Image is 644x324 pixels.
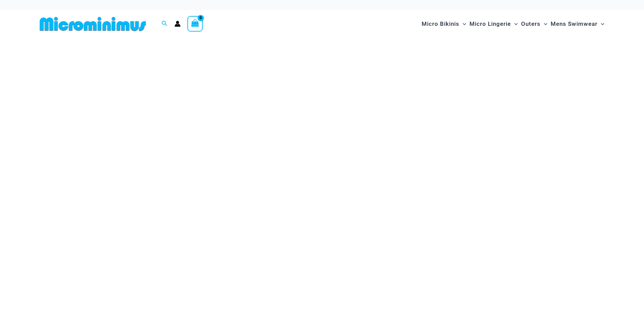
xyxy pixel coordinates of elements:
[551,15,597,33] span: Mens Swimwear
[519,14,549,34] a: OutersMenu ToggleMenu Toggle
[162,20,168,28] a: Search icon link
[174,21,181,27] a: Account icon link
[549,14,606,34] a: Mens SwimwearMenu ToggleMenu Toggle
[521,15,540,33] span: Outers
[511,15,518,33] span: Menu Toggle
[470,15,511,33] span: Micro Lingerie
[422,15,459,33] span: Micro Bikinis
[597,15,604,33] span: Menu Toggle
[468,14,519,34] a: Micro LingerieMenu ToggleMenu Toggle
[419,13,607,35] nav: Site Navigation
[459,15,466,33] span: Menu Toggle
[37,16,149,32] img: MM SHOP LOGO FLAT
[187,16,203,32] a: View Shopping Cart, empty
[540,15,547,33] span: Menu Toggle
[420,14,468,34] a: Micro BikinisMenu ToggleMenu Toggle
